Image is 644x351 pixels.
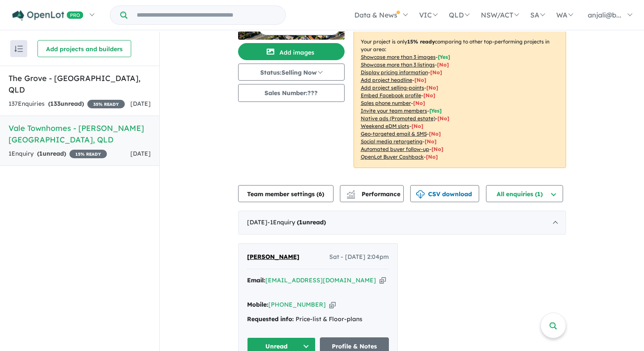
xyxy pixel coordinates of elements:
img: sort.svg [14,46,23,52]
span: 1 [299,218,302,226]
span: [ Yes ] [429,107,442,114]
button: Status:Selling Now [238,64,345,81]
button: Performance [340,185,404,202]
input: Try estate name, suburb, builder or developer [129,6,284,24]
span: [No] [426,154,438,160]
u: Sales phone number [361,100,411,106]
strong: ( unread) [48,100,84,107]
a: [PERSON_NAME] [247,252,299,262]
a: [PHONE_NUMBER] [268,301,326,308]
u: Automated buyer follow-up [361,146,429,152]
strong: Mobile: [247,301,268,308]
span: Performance [348,190,400,198]
span: [No] [431,146,443,152]
u: Social media retargeting [361,138,423,145]
img: download icon [416,190,425,199]
span: [ No ] [430,69,442,75]
button: Add images [238,43,345,60]
span: [DATE] [130,150,151,157]
u: Add project selling-points [361,84,424,91]
span: 1 [39,150,43,157]
div: Price-list & Floor-plans [247,314,389,325]
h5: The Grove - [GEOGRAPHIC_DATA] , QLD [9,73,151,96]
u: Geo-targeted email & SMS [361,131,427,137]
span: anjali@b... [588,11,621,19]
span: Sat - [DATE] 2:04pm [329,252,389,262]
div: 137 Enquir ies [9,99,125,109]
span: [ No ] [437,61,449,68]
span: [ Yes ] [438,54,450,60]
span: [ No ] [413,100,425,106]
strong: ( unread) [297,218,326,226]
u: Add project headline [361,77,412,83]
u: Showcase more than 3 images [361,54,436,60]
span: 6 [319,190,322,198]
a: [EMAIL_ADDRESS][DOMAIN_NAME] [265,276,376,284]
strong: Requested info: [247,315,294,323]
b: 15 % ready [407,38,435,45]
u: Invite your team members [361,107,427,114]
span: [ No ] [426,84,438,91]
span: [DATE] [130,100,151,107]
u: Embed Facebook profile [361,92,421,99]
span: [PERSON_NAME] [247,253,299,261]
span: - 1 Enquir y [267,218,326,226]
span: [No] [425,138,437,145]
u: Native ads (Promoted estate) [361,115,435,122]
span: 15 % READY [69,150,107,158]
img: Openlot PRO Logo White [12,10,83,21]
img: bar-chart.svg [347,193,355,198]
span: [No] [429,131,441,137]
button: Copy [329,300,336,309]
img: line-chart.svg [347,190,354,195]
p: Your project is only comparing to other top-performing projects in your area: - - - - - - - - - -... [354,31,566,168]
u: Display pricing information [361,69,428,75]
h5: Vale Townhomes - [PERSON_NAME][GEOGRAPHIC_DATA] , QLD [9,122,151,145]
button: Team member settings (6) [238,185,333,202]
span: 133 [50,100,60,107]
strong: Email: [247,276,265,284]
button: All enquiries (1) [486,185,563,202]
u: OpenLot Buyer Cashback [361,154,424,160]
u: Showcase more than 3 listings [361,61,435,68]
div: [DATE] [238,211,566,235]
button: Copy [379,276,386,285]
button: CSV download [410,185,479,202]
button: Add projects and builders [37,40,131,57]
span: [ No ] [414,77,426,83]
span: 35 % READY [87,100,125,108]
span: [No] [411,123,423,129]
span: [No] [437,115,449,122]
div: 1 Enquir y [9,149,107,159]
u: Weekend eDM slots [361,123,409,129]
span: [ No ] [423,92,435,99]
button: Sales Number:??? [238,84,345,102]
strong: ( unread) [37,150,66,157]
